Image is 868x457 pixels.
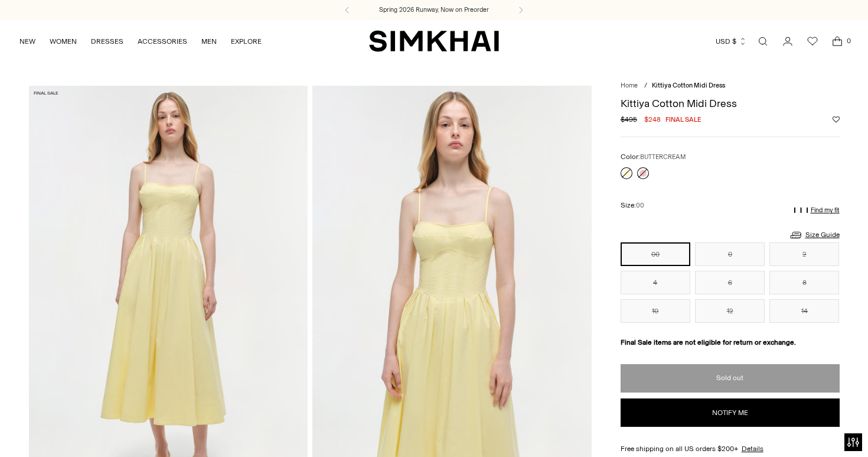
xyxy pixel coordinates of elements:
a: Open cart modal [825,30,849,53]
button: 6 [695,271,765,294]
a: MEN [201,28,217,54]
label: Size: [621,200,644,211]
button: 10 [621,299,690,323]
span: Kittiya Cotton Midi Dress [652,82,725,89]
a: NEW [19,28,35,54]
a: WOMEN [50,28,77,54]
button: 12 [695,299,765,323]
a: Spring 2026 Runway, Now on Preorder [379,5,489,15]
button: 00 [621,242,690,266]
a: ACCESSORIES [138,28,187,54]
a: Details [742,443,763,454]
a: DRESSES [91,28,123,54]
button: 2 [769,242,839,266]
button: Notify me [621,398,840,427]
span: $248 [644,114,661,125]
button: 8 [769,271,839,294]
button: Add to Wishlist [833,116,840,123]
a: Wishlist [801,30,824,53]
button: USD $ [716,28,747,54]
nav: breadcrumbs [621,81,840,91]
a: Size Guide [789,228,840,242]
button: 0 [695,242,765,266]
a: Home [621,82,638,89]
a: SIMKHAI [369,30,499,53]
div: / [644,81,647,91]
button: 4 [621,271,690,294]
span: 0 [843,35,854,46]
a: Open search modal [751,30,775,53]
a: Go to the account page [776,30,800,53]
a: EXPLORE [231,28,262,54]
strong: Final Sale items are not eligible for return or exchange. [621,338,796,346]
span: 00 [636,202,644,209]
div: Free shipping on all US orders $200+ [621,443,840,454]
span: BUTTERCREAM [640,153,686,161]
label: Color: [621,151,686,163]
button: 14 [769,299,839,323]
h1: Kittiya Cotton Midi Dress [621,98,840,109]
s: $495 [621,114,637,125]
